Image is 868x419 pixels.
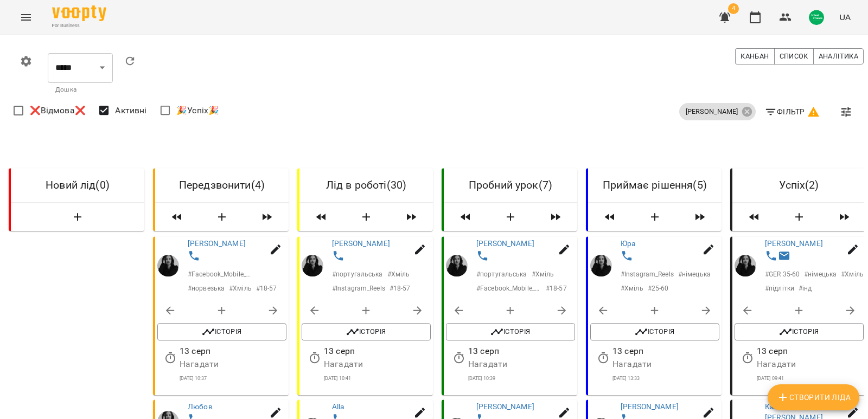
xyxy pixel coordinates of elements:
h6: Успіх ( 2 ) [741,177,857,194]
span: Історія [307,325,425,338]
span: 4 [728,3,739,14]
span: Фільтр [764,105,820,118]
span: Канбан [741,50,769,62]
p: # Хміль [532,269,554,279]
p: # підлітки [765,283,794,293]
span: Пересунути лідів з колонки [682,207,717,227]
span: Пересунути лідів з колонки [448,207,483,227]
p: # Instagram_Reels [332,283,385,293]
a: [PERSON_NAME] [188,239,246,248]
button: Канбан [735,48,774,65]
p: 13 серп [180,345,286,358]
span: ❌Відмова❌ [30,104,86,117]
p: [DATE] 09:41 [757,375,864,382]
p: # німецька [678,269,711,279]
a: [PERSON_NAME] [476,239,534,248]
button: Створити Ліда [343,207,390,227]
button: Створити Ліда [15,207,140,227]
p: Нагадати [180,358,286,371]
h6: Передзвонити ( 4 ) [164,177,280,194]
p: 13 серп [757,345,864,358]
p: # 18-57 [256,283,277,293]
button: Створити Ліда [776,207,822,227]
p: [DATE] 10:37 [180,375,286,382]
p: [DATE] 10:39 [468,375,575,382]
a: [PERSON_NAME] [332,239,390,248]
button: Аналітика [813,48,864,65]
a: Alla [332,402,344,411]
a: Любов [188,402,213,411]
span: Створити Ліда [776,391,851,404]
p: # Хміль [387,269,410,279]
p: # норвезька [188,283,225,293]
button: Створити Ліда [199,207,245,227]
span: Пересунути лідів з колонки [304,207,339,227]
span: Пересунути лідів з колонки [250,207,284,227]
p: # німецька [804,269,837,279]
span: Історія [163,325,281,338]
span: Пересунути лідів з колонки [737,207,771,227]
img: Вікторія Хміль [446,255,468,276]
p: # Instagram_Reels [621,269,674,279]
button: Створити Ліда [631,207,678,227]
span: UA [839,11,851,23]
p: # Хміль [229,283,252,293]
div: [PERSON_NAME] [679,103,756,120]
button: Фільтр [760,102,825,121]
a: Юра [621,239,635,248]
p: Нагадати [757,358,864,371]
p: # GER 35-60 [765,269,800,279]
p: 13 серп [324,345,431,358]
a: [PERSON_NAME] [621,402,679,411]
button: Історія [735,323,864,340]
a: Вікторія Хміль [302,255,323,276]
button: Список [774,48,814,65]
span: 🎉Успіх🎉 [176,104,219,117]
span: Список [780,50,808,62]
p: [DATE] 10:41 [324,375,431,382]
p: # Хміль [841,269,864,279]
button: Історія [302,323,431,340]
p: Нагадати [468,358,575,371]
p: 13 серп [468,345,575,358]
span: For Business [52,22,106,29]
p: # португальська [476,269,527,279]
p: Нагадати [612,358,719,371]
h6: Приймає рішення ( 5 ) [597,177,713,194]
a: [PERSON_NAME] [765,239,823,248]
p: # інд [799,283,812,293]
img: Voopty Logo [52,5,106,21]
p: 13 серп [612,345,719,358]
span: Історія [451,325,570,338]
button: Menu [13,4,39,30]
span: Історія [596,325,714,338]
span: Пересунути лідів з колонки [827,207,861,227]
h6: Лід в роботі ( 30 ) [308,177,424,194]
p: # португальська [332,269,383,279]
a: [PERSON_NAME] [476,402,534,411]
span: Пересунути лідів з колонки [592,207,627,227]
img: Вікторія Хміль [735,255,756,276]
span: Аналітика [819,50,858,62]
p: [DATE] 13:33 [612,375,719,382]
img: Вікторія Хміль [590,255,612,276]
span: [PERSON_NAME] [679,107,744,117]
p: # 18-57 [390,283,411,293]
span: Активні [115,104,146,117]
h6: Пробний урок ( 7 ) [452,177,569,194]
button: Історія [446,323,575,340]
a: Вікторія Хміль [157,255,179,276]
p: # 18-57 [546,283,567,293]
p: # Facebook_Mobile_Reels [476,283,541,293]
span: Пересунути лідів з колонки [394,207,429,227]
p: # 25-60 [648,283,669,293]
button: Створити Ліда [768,384,859,410]
p: # Facebook_Mobile_Reels [188,269,253,279]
